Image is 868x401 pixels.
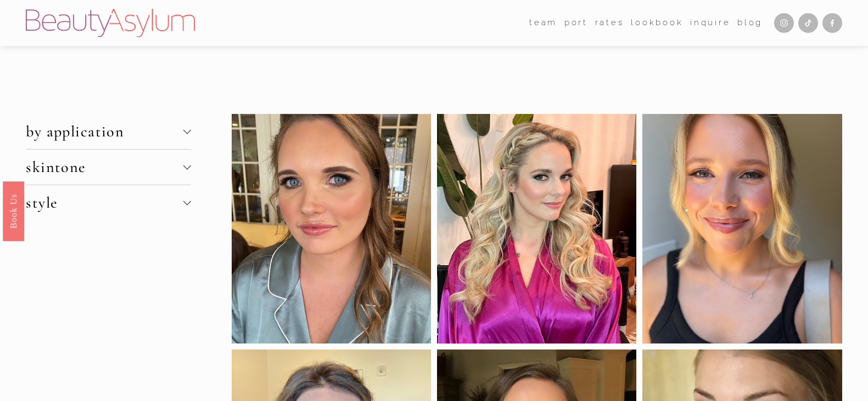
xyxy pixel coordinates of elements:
a: folder dropdown [529,15,557,31]
span: style [26,193,183,212]
a: Rates [595,15,624,31]
a: TikTok [798,13,818,33]
img: Beauty Asylum | Bridal Hair &amp; Makeup Charlotte &amp; Atlanta [26,9,194,37]
button: skintone [26,150,191,185]
a: Lookbook [631,15,683,31]
button: by application [26,114,191,149]
a: Blog [737,15,763,31]
a: Instagram [774,13,794,33]
button: style [26,185,191,220]
a: Inquire [690,15,730,31]
a: Book Us [3,181,24,241]
a: port [564,15,588,31]
span: team [529,15,557,30]
span: by application [26,122,183,141]
span: skintone [26,158,183,176]
a: Facebook [822,13,842,33]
